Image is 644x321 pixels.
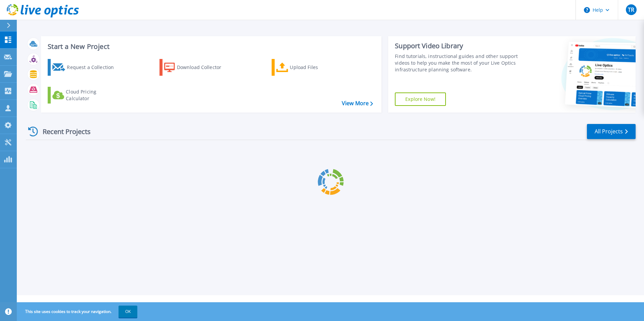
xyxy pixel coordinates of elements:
span: This site uses cookies to track your navigation. [18,306,137,318]
a: Explore Now! [395,92,446,106]
div: Support Video Library [395,42,521,50]
a: Download Collector [159,59,234,76]
div: Upload Files [290,61,343,74]
a: Upload Files [272,59,347,76]
div: Cloud Pricing Calculator [66,88,120,102]
button: OK [119,306,137,318]
div: Download Collector [177,61,231,74]
a: Cloud Pricing Calculator [48,87,123,104]
div: Find tutorials, instructional guides and other support videos to help you make the most of your L... [395,53,521,73]
h3: Start a New Project [48,43,373,50]
div: Request a Collection [67,61,121,74]
div: Recent Projects [26,123,100,140]
span: TR [628,7,634,12]
a: Request a Collection [48,59,123,76]
a: All Projects [587,124,636,139]
a: View More [342,100,373,107]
